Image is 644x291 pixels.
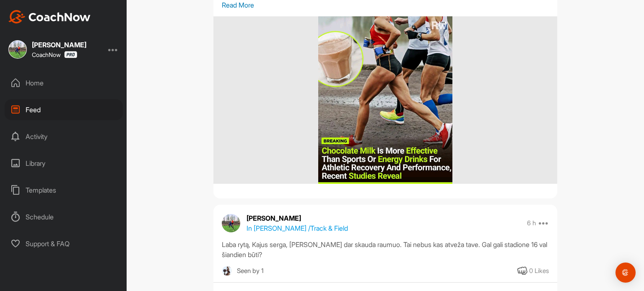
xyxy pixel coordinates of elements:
[222,239,549,260] div: Laba rytą, Kajus serga, [PERSON_NAME] dar skauda raumuo. Tai nebus kas atveža tave. Gal gali stad...
[237,266,264,276] div: Seen by 1
[5,72,123,93] div: Home
[247,213,348,223] p: [PERSON_NAME]
[5,233,123,254] div: Support & FAQ
[247,223,348,233] p: In [PERSON_NAME] / Track & Field
[5,153,123,174] div: Library
[5,206,123,227] div: Schedule
[527,219,536,227] p: 6 h
[64,51,77,58] img: CoachNow Pro
[615,263,636,283] div: Open Intercom Messenger
[32,41,86,48] div: [PERSON_NAME]
[8,40,27,59] img: square_1d26bf0d6d75646ece58a0b239b0eb82.jpg
[5,126,123,147] div: Activity
[318,16,452,184] img: media
[8,10,91,23] img: CoachNow
[529,266,549,276] div: 0 Likes
[5,180,123,201] div: Templates
[222,214,240,232] img: avatar
[222,266,232,276] img: square_80b3353b609291e86ecc6537359e58c8.jpg
[32,51,77,58] div: CoachNow
[5,99,123,120] div: Feed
